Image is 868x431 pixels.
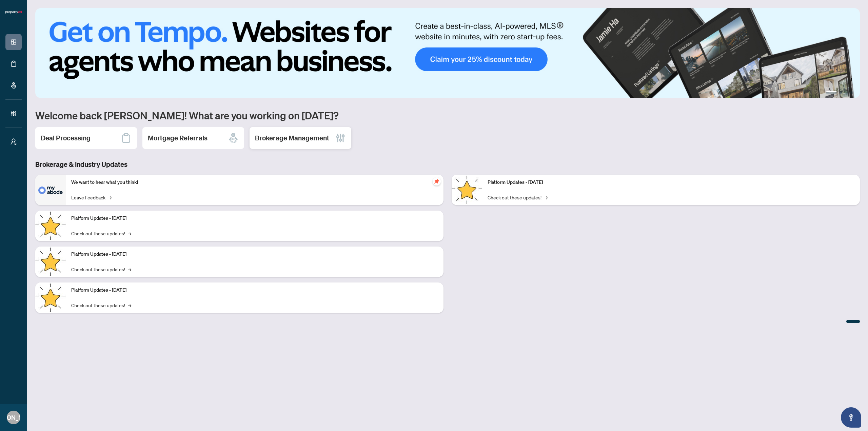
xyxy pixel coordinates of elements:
[5,10,22,14] img: logo
[845,91,848,94] button: 3
[488,194,548,201] a: Check out these updates!→
[71,301,131,309] a: Check out these updates!→
[544,194,548,201] span: →
[35,8,860,98] img: Slide 0
[841,407,861,428] button: Open asap
[71,194,112,201] a: Leave Feedback→
[35,175,66,205] img: We want to hear what you think!
[71,230,131,237] a: Check out these updates!→
[128,230,131,237] span: →
[128,301,131,309] span: →
[488,179,854,186] p: Platform Updates - [DATE]
[255,133,329,143] h2: Brokerage Management
[71,215,438,222] p: Platform Updates - [DATE]
[108,194,112,201] span: →
[10,138,17,145] span: user-switch
[128,266,131,273] span: →
[826,91,837,94] button: 1
[71,287,438,294] p: Platform Updates - [DATE]
[148,133,208,143] h2: Mortgage Referrals
[71,251,438,258] p: Platform Updates - [DATE]
[850,91,853,94] button: 4
[35,282,66,313] img: Platform Updates - July 8, 2025
[71,179,438,186] p: We want to hear what you think!
[433,177,441,185] span: pushpin
[35,247,66,277] img: Platform Updates - July 21, 2025
[840,91,842,94] button: 2
[35,160,860,169] h3: Brokerage & Industry Updates
[41,133,91,143] h2: Deal Processing
[35,109,860,122] h1: Welcome back [PERSON_NAME]! What are you working on [DATE]?
[35,211,66,241] img: Platform Updates - September 16, 2025
[71,266,131,273] a: Check out these updates!→
[452,175,482,205] img: Platform Updates - June 23, 2025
